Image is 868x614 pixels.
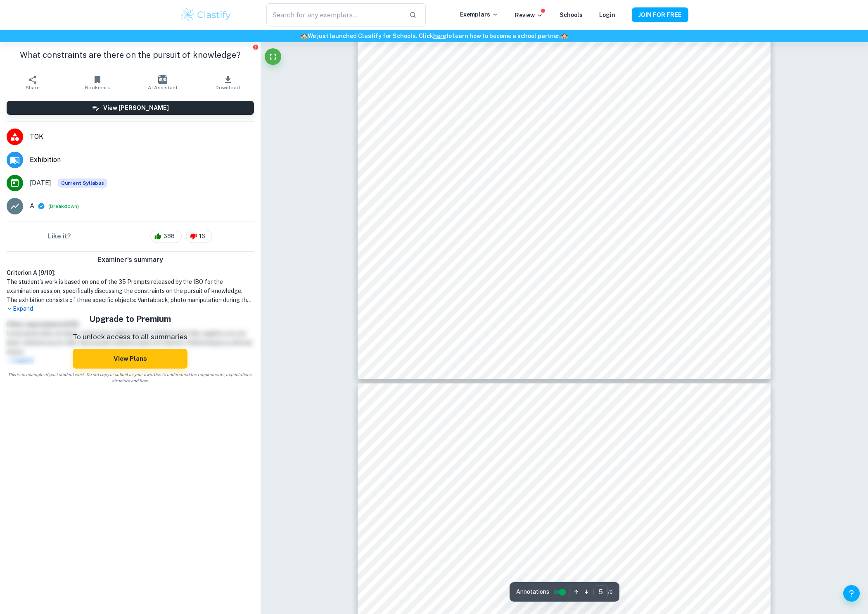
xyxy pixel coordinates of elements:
p: Expand [7,305,254,313]
span: Exhibition [30,155,254,165]
a: here [433,33,446,39]
div: 16 [186,230,212,243]
img: Clastify logo [180,7,232,23]
a: Login [599,12,615,18]
button: View Plans [73,349,187,369]
h6: Like it? [48,231,71,241]
p: A [30,201,34,211]
h6: View [PERSON_NAME] [103,103,169,112]
span: TOK [30,132,254,142]
h1: What constraints are there on the pursuit of knowledge? [7,49,254,61]
a: Schools [560,12,583,18]
button: Fullscreen [265,48,281,65]
h1: The student’s work is based on one of the 35 Prompts released by the IBO for the examination sess... [7,277,254,305]
h6: Criterion A [ 9 / 10 ]: [7,268,254,277]
h5: Upgrade to Premium [73,313,187,325]
button: Download [195,71,261,94]
span: Annotations [516,588,549,596]
span: AI Assistant [148,85,178,90]
span: 388 [159,232,179,240]
p: Review [515,11,543,20]
div: 388 [150,230,182,243]
span: Bookmark [85,85,110,90]
button: View [PERSON_NAME] [7,101,254,115]
h6: We just launched Clastify for Schools. Click to learn how to become a school partner. [2,31,866,40]
input: Search for any exemplars... [266,3,403,26]
span: 🏫 [301,33,308,39]
button: Breakdown [50,202,77,210]
span: 🏫 [561,33,568,39]
p: Exemplars [460,10,498,19]
img: AI Assistant [158,75,167,84]
span: Share [26,85,40,90]
p: To unlock access to all summaries [73,332,187,343]
div: This exemplar is based on the current syllabus. Feel free to refer to it for inspiration/ideas wh... [58,178,107,188]
span: ( ) [48,202,79,210]
button: JOIN FOR FREE [632,7,688,22]
button: Bookmark [65,71,130,94]
button: Report issue [253,44,259,50]
span: Current Syllabus [58,178,107,188]
span: [DATE] [30,178,51,188]
button: AI Assistant [130,71,195,94]
span: Download [216,85,240,90]
h6: Examiner's summary [3,255,257,265]
span: 16 [194,232,210,240]
button: Help and Feedback [843,585,860,602]
span: / 6 [608,588,613,596]
span: This is an example of past student work. Do not copy or submit as your own. Use to understand the... [3,371,257,384]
